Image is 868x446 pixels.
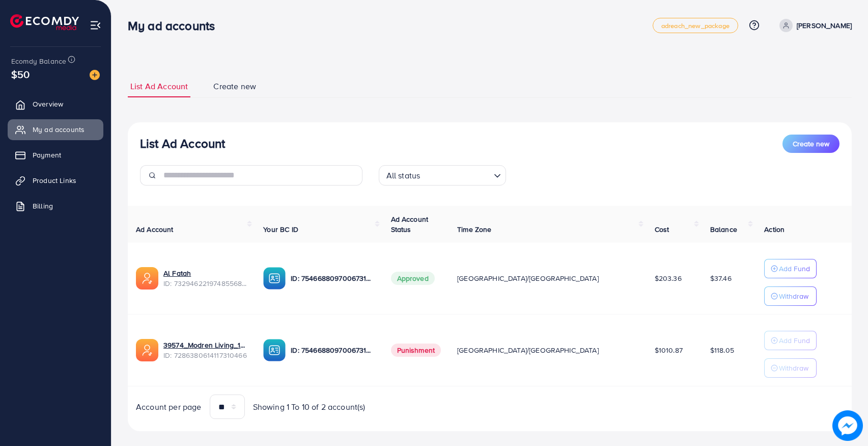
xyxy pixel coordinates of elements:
[33,175,76,186] span: Product Links
[90,70,100,80] img: image
[33,201,53,211] span: Billing
[8,145,103,165] a: Payment
[291,272,374,284] p: ID: 7546688097006731282
[136,339,158,361] img: ic-ads-acc.e4c84228.svg
[391,272,435,285] span: Approved
[779,362,808,374] p: Withdraw
[384,168,423,183] span: All status
[655,224,669,234] span: Cost
[163,340,247,350] a: 39574_Modren Living_1696492702766
[710,224,737,234] span: Balance
[764,358,817,378] button: Withdraw
[782,135,839,153] button: Create new
[163,278,247,288] span: ID: 7329462219748556801
[128,18,223,33] h3: My ad accounts
[33,124,85,135] span: My ad accounts
[263,339,286,361] img: ic-ba-acc.ded83a64.svg
[379,165,506,186] div: Search for option
[8,170,103,191] a: Product Links
[253,401,366,413] span: Showing 1 To 10 of 2 account(s)
[764,259,817,278] button: Add Fund
[833,411,862,440] img: image
[140,136,225,151] h3: List Ad Account
[8,94,103,114] a: Overview
[779,290,808,302] p: Withdraw
[136,267,158,290] img: ic-ads-acc.e4c84228.svg
[710,273,732,283] span: $37.46
[33,150,61,160] span: Payment
[11,67,30,82] span: $50
[423,166,489,183] input: Search for option
[8,119,103,140] a: My ad accounts
[291,344,374,356] p: ID: 7546688097006731282
[213,81,256,92] span: Create new
[136,224,174,234] span: Ad Account
[263,224,298,234] span: Your BC ID
[457,273,599,283] span: [GEOGRAPHIC_DATA]/[GEOGRAPHIC_DATA]
[775,19,852,32] a: [PERSON_NAME]
[764,224,785,234] span: Action
[136,401,202,413] span: Account per page
[779,334,810,347] p: Add Fund
[655,273,682,283] span: $203.36
[90,19,101,31] img: menu
[10,14,79,30] img: logo
[391,344,441,357] span: Punishment
[163,350,247,360] span: ID: 7286380614117310466
[655,345,683,355] span: $1010.87
[653,18,738,33] a: adreach_new_package
[33,99,63,109] span: Overview
[263,267,286,290] img: ic-ba-acc.ded83a64.svg
[764,286,817,306] button: Withdraw
[8,196,103,216] a: Billing
[764,331,817,350] button: Add Fund
[163,268,247,278] a: Al Fatah
[163,340,247,361] div: <span class='underline'>39574_Modren Living_1696492702766</span></br>7286380614117310466
[130,81,188,92] span: List Ad Account
[793,139,829,149] span: Create new
[163,268,247,289] div: <span class='underline'>Al Fatah</span></br>7329462219748556801
[710,345,734,355] span: $118.05
[661,22,730,29] span: adreach_new_package
[779,263,810,275] p: Add Fund
[797,19,852,32] p: [PERSON_NAME]
[391,214,429,234] span: Ad Account Status
[457,345,599,355] span: [GEOGRAPHIC_DATA]/[GEOGRAPHIC_DATA]
[457,224,491,234] span: Time Zone
[11,56,66,66] span: Ecomdy Balance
